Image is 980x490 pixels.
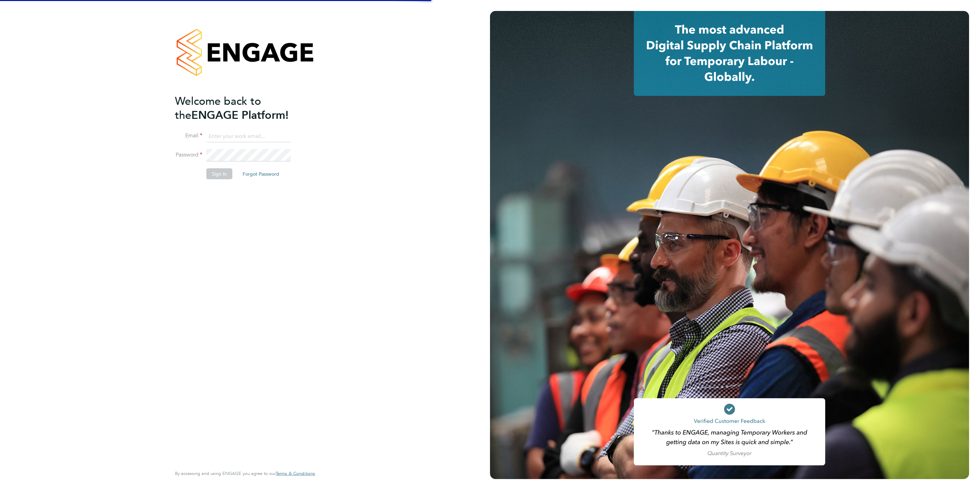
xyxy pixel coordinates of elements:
span: Terms & Conditions [276,470,315,476]
span: By accessing and using ENGAGE you agree to our [175,470,315,476]
button: Sign In [206,168,232,179]
input: Enter your work email... [206,130,291,142]
a: Terms & Conditions [276,471,315,476]
span: Welcome back to the [175,94,261,122]
label: Email [175,132,202,139]
button: Forgot Password [237,168,285,179]
label: Password [175,151,202,159]
h2: ENGAGE Platform! [175,94,308,122]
